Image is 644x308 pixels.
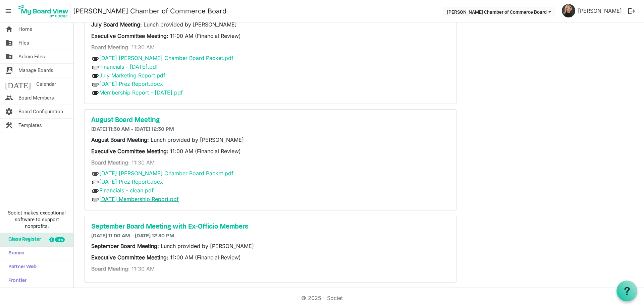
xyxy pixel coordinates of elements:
h6: [DATE] 11:30 AM - [DATE] 12:30 PM [91,126,449,133]
p: : 11:30 AM [91,159,449,167]
div: new [55,237,65,242]
p: 11:00 AM (Financial Review) [91,147,449,155]
a: August Board Meeting [91,116,449,124]
p: Lunch provided by [PERSON_NAME] [91,20,449,28]
span: Board Members [18,91,54,105]
span: attachment [91,89,99,97]
h6: [DATE] 11:00 AM - [DATE] 12:30 PM [91,233,449,239]
a: © 2025 - Societ [301,295,343,301]
strong: Board Meeting [91,265,128,272]
span: Societ makes exceptional software to support nonprofits. [3,209,70,230]
strong: Board Meeting [91,44,128,51]
span: folder_shared [5,36,13,50]
p: 11:00 AM (Financial Review) [91,253,449,261]
span: Frontier [5,274,26,288]
span: home [5,22,13,36]
a: July Marketing Report.pdf [99,72,165,79]
span: attachment [91,195,99,203]
a: Membership Report - [DATE].pdf [99,89,183,96]
span: folder_shared [5,50,13,63]
span: attachment [91,72,99,80]
span: Templates [18,119,42,132]
a: [PERSON_NAME] [575,4,625,17]
strong: August Board Meeting: [91,136,151,143]
span: people [5,91,13,105]
a: [PERSON_NAME] Chamber of Commerce Board [73,4,226,18]
span: Sumac [5,247,24,260]
span: Home [18,22,32,36]
a: [DATE] [PERSON_NAME] Chamber Board Packet.pdf [99,55,233,61]
strong: July Board Meeting: [91,21,144,28]
span: switch_account [5,64,13,77]
a: My Board View Logo [16,3,73,19]
p: Lunch provided by [PERSON_NAME] [91,242,449,250]
span: Files [18,36,29,50]
a: [DATE] Prez Report.docx [99,80,163,87]
span: attachment [91,80,99,88]
span: attachment [91,55,99,63]
span: attachment [91,187,99,195]
strong: Executive Committee Meeting: [91,33,168,39]
span: Board Configuration [18,105,63,118]
a: [DATE] Prez Report.docx [99,178,163,185]
span: Calendar [36,77,56,91]
p: : 11:30 AM [91,43,449,51]
span: attachment [91,178,99,186]
button: Sherman Chamber of Commerce Board dropdownbutton [443,7,555,16]
button: logout [625,4,639,18]
span: Partner Web [5,260,37,274]
span: [DATE] [5,77,31,91]
strong: Board Meeting [91,159,128,166]
a: September Board Meeting with Ex-Officio Members [91,223,449,231]
strong: Executive Committee Meeting: [91,148,168,155]
strong: September Board Meeting: [91,243,161,249]
img: My Board View Logo [16,3,70,19]
span: settings [5,105,13,118]
span: Glass Register [5,233,41,246]
a: [DATE] Membership Report.pdf [99,196,179,202]
a: Financials - [DATE].pdf [99,63,158,70]
p: : 11:30 AM [91,265,449,273]
span: attachment [91,170,99,178]
a: Financials - clean.pdf [99,187,154,194]
p: 11:00 AM (Financial Review) [91,32,449,40]
span: Manage Boards [18,64,53,77]
strong: Executive Committee Meeting: [91,254,168,261]
p: Lunch provided by [PERSON_NAME] [91,136,449,144]
span: Admin Files [18,50,45,63]
span: attachment [91,63,99,71]
span: construction [5,119,13,132]
a: [DATE] [PERSON_NAME] Chamber Board Packet.pdf [99,170,233,177]
span: menu [2,5,15,17]
img: WfgB7xUU-pTpzysiyPuerDZWO0TSVYBtnLUbeh_pkJavvnlQxF0dDtG7PE52sL_hrjAiP074YdltlFNJKtt8bw_thumb.png [562,4,575,17]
